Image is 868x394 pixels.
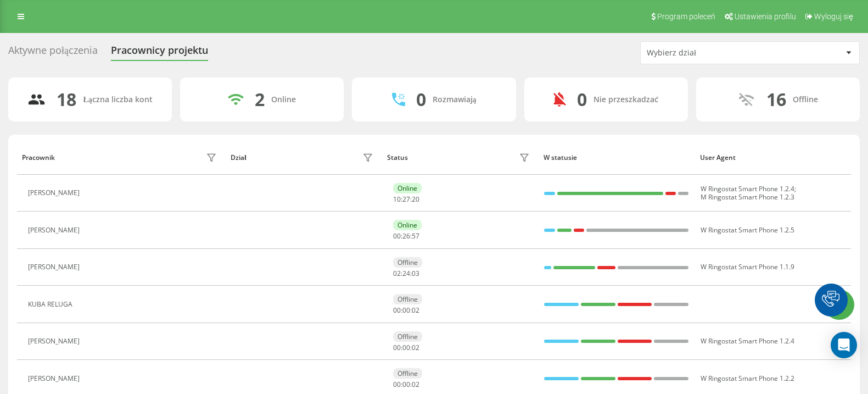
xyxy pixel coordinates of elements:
[231,154,246,162] div: Dział
[255,89,265,110] div: 2
[393,231,401,241] span: 00
[393,269,401,278] span: 02
[544,154,690,162] div: W statusie
[701,336,794,346] span: W Ringostat Smart Phone 1.2.4
[271,95,296,104] div: Online
[83,95,152,104] div: Łączna liczba kont
[393,232,419,240] div: : :
[28,226,82,234] div: [PERSON_NAME]
[700,154,846,162] div: User Agent
[393,195,401,204] span: 10
[393,257,422,268] div: Offline
[412,343,419,352] span: 02
[657,12,715,21] span: Program poleceń
[433,95,477,104] div: Rozmawiają
[393,183,422,193] div: Online
[393,343,401,352] span: 00
[831,332,857,358] div: Open Intercom Messenger
[393,294,422,304] div: Offline
[57,89,76,110] div: 18
[28,263,82,271] div: [PERSON_NAME]
[701,192,794,202] span: M Ringostat Smart Phone 1.2.3
[393,220,422,230] div: Online
[701,225,794,235] span: W Ringostat Smart Phone 1.2.5
[766,89,786,110] div: 16
[402,380,410,389] span: 00
[402,195,410,204] span: 27
[22,154,55,162] div: Pracownik
[701,374,794,383] span: W Ringostat Smart Phone 1.2.2
[593,95,658,104] div: Nie przeszkadzać
[393,307,419,314] div: : :
[814,12,853,21] span: Wyloguj się
[111,45,208,62] div: Pracownicy projektu
[793,95,818,104] div: Offline
[735,12,796,21] span: Ustawienia profilu
[577,89,587,110] div: 0
[416,89,426,110] div: 0
[402,269,410,278] span: 24
[412,231,419,241] span: 57
[701,262,794,271] span: W Ringostat Smart Phone 1.1.9
[393,331,422,342] div: Offline
[393,381,419,389] div: : :
[701,184,794,193] span: W Ringostat Smart Phone 1.2.4
[402,306,410,315] span: 00
[402,343,410,352] span: 00
[393,306,401,315] span: 00
[393,270,419,278] div: : :
[412,269,419,278] span: 03
[412,380,419,389] span: 02
[393,368,422,379] div: Offline
[412,195,419,204] span: 20
[387,154,408,162] div: Status
[28,337,82,345] div: [PERSON_NAME]
[412,306,419,315] span: 02
[8,45,98,62] div: Aktywne połączenia
[28,301,75,308] div: KUBA RELUGA
[28,375,82,382] div: [PERSON_NAME]
[393,196,419,203] div: : :
[402,231,410,241] span: 26
[393,344,419,352] div: : :
[647,48,778,58] div: Wybierz dział
[393,380,401,389] span: 00
[28,189,82,197] div: [PERSON_NAME]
